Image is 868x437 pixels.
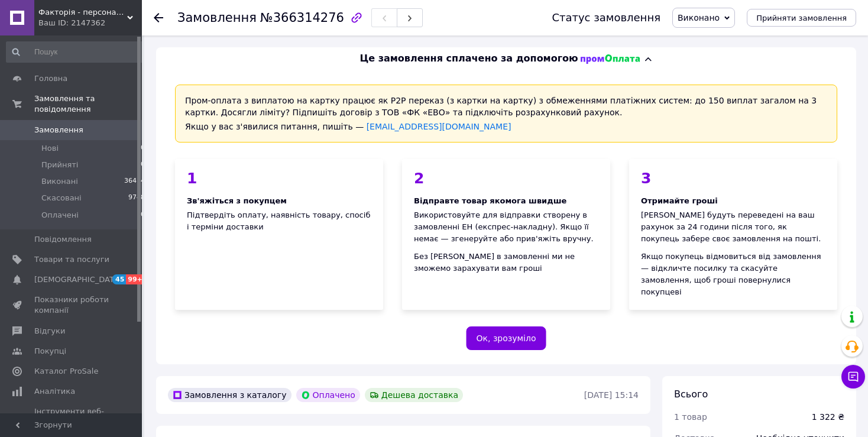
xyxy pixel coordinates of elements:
[34,73,67,84] span: Головна
[128,193,145,203] span: 9748
[187,196,287,205] span: Зв'яжіться з покупцем
[34,326,65,336] span: Відгуки
[41,160,78,170] span: Прийняті
[747,9,856,27] button: Прийняти замовлення
[34,346,66,357] span: Покупці
[177,11,257,25] span: Замовлення
[34,254,109,265] span: Товари та послуги
[38,7,127,18] span: Факторія - персональна техніка
[641,196,718,205] span: Отримайте гроші
[168,388,292,402] div: Замовлення з каталогу
[41,193,82,203] span: Скасовані
[367,122,511,131] a: [EMAIL_ADDRESS][DOMAIN_NAME]
[365,388,463,402] div: Дешева доставка
[34,366,98,377] span: Каталог ProSale
[841,365,865,389] button: Чат з покупцем
[41,176,78,187] span: Виконані
[175,159,383,310] div: Підтвердіть оплату, наявність товару, спосіб і терміни доставки
[6,41,146,63] input: Пошук
[34,125,83,135] span: Замовлення
[34,93,142,115] span: Замовлення та повідомлення
[154,12,163,24] div: Повернутися назад
[812,411,844,423] div: 1 322 ₴
[34,386,75,397] span: Аналітика
[552,12,660,24] div: Статус замовлення
[38,18,142,28] div: Ваш ID: 2147362
[414,251,598,274] div: Без [PERSON_NAME] в замовленні ми не зможемо зарахувати вам гроші
[141,143,145,154] span: 0
[296,388,360,402] div: Оплачено
[641,209,825,245] div: [PERSON_NAME] будуть переведені на ваш рахунок за 24 години після того, як покупець забере своє з...
[41,210,79,221] span: Оплачені
[467,326,546,350] button: Ок, зрозуміло
[678,13,720,22] span: Виконано
[34,406,109,428] span: Інструменти веб-майстра та SEO
[187,171,371,186] div: 1
[141,160,145,170] span: 0
[41,143,59,154] span: Нові
[141,210,145,221] span: 0
[359,52,578,66] span: Це замовлення сплачено за допомогою
[414,171,598,186] div: 2
[185,121,827,132] div: Якщо у вас з'явилися питання, пишіть —
[641,171,825,186] div: 3
[112,274,126,284] span: 45
[124,176,145,187] span: 36414
[34,274,122,285] span: [DEMOGRAPHIC_DATA]
[126,274,145,284] span: 99+
[641,251,825,298] div: Якщо покупець відмовиться від замовлення — відкличте посилку та скасуйте замовлення, щоб гроші по...
[260,11,344,25] span: №366314276
[34,234,92,245] span: Повідомлення
[175,85,837,143] div: Пром-оплата з виплатою на картку працює як P2P переказ (з картки на картку) з обмеженнями платіжн...
[414,196,566,205] span: Відправте товар якомога швидше
[674,412,707,422] span: 1 товар
[414,209,598,245] div: Використовуйте для відправки створену в замовленні ЕН (експрес-накладну). Якщо її немає — згенеру...
[674,389,708,400] span: Всього
[34,294,109,316] span: Показники роботи компанії
[584,390,639,400] time: [DATE] 15:14
[756,14,847,22] span: Прийняти замовлення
